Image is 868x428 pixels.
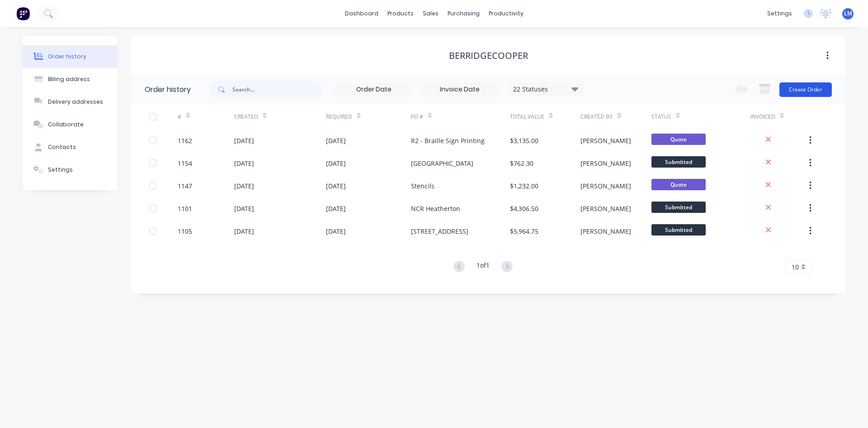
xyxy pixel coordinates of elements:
div: Created By [580,104,651,129]
div: productivity [484,7,528,20]
button: Billing address [23,68,118,91]
div: Order history [48,53,86,61]
div: 1147 [178,181,192,191]
div: [PERSON_NAME] [580,159,631,168]
div: Created [234,113,258,121]
div: 1105 [178,226,192,236]
div: $3,135.00 [510,136,538,145]
div: 1101 [178,204,192,213]
div: [PERSON_NAME] [580,136,631,145]
div: [DATE] [234,204,254,213]
div: Required [326,104,411,129]
input: Invoice Date [422,83,498,96]
div: Delivery addresses [48,98,103,106]
div: # [178,104,234,129]
button: Contacts [23,136,118,159]
a: dashboard [340,7,383,20]
div: [DATE] [326,226,346,236]
button: Settings [23,159,118,181]
div: Status [651,113,671,121]
button: Order history [23,45,118,68]
div: [STREET_ADDRESS] [411,226,468,236]
div: $4,306.50 [510,204,538,213]
div: Billing address [48,75,90,83]
input: Search... [232,81,322,99]
div: $762.30 [510,159,533,168]
div: [PERSON_NAME] [580,204,631,213]
span: Submitted [651,202,706,213]
div: [PERSON_NAME] [580,181,631,191]
div: [DATE] [326,159,346,168]
input: Order Date [336,83,412,96]
div: Order history [145,84,191,95]
div: Berridgecooper [449,50,528,61]
button: Collaborate [23,113,118,136]
div: [DATE] [326,181,346,191]
div: Invoiced [750,104,807,129]
div: NCR Heatherton [411,204,460,213]
div: [DATE] [234,159,254,168]
div: [DATE] [326,204,346,213]
div: Stencils [411,181,434,191]
div: [DATE] [234,181,254,191]
div: $5,964.75 [510,226,538,236]
div: Total Value [510,104,580,129]
div: PO # [411,113,423,121]
span: Submitted [651,156,706,168]
img: Factory [16,7,30,20]
div: # [178,113,181,121]
button: Delivery addresses [23,91,118,113]
span: Submitted [651,224,706,236]
div: [DATE] [326,136,346,145]
div: settings [763,7,797,20]
div: Invoiced [750,113,775,121]
div: Collaborate [48,120,84,129]
span: 10 [792,262,799,272]
div: Settings [48,166,73,174]
div: [DATE] [234,136,254,145]
div: [DATE] [234,226,254,236]
div: R2 - Braille Sign Printing [411,136,485,145]
button: Create Order [779,82,832,97]
div: Created By [580,113,613,121]
div: Total Value [510,113,544,121]
div: 1162 [178,136,192,145]
span: Quote [651,134,706,145]
div: [GEOGRAPHIC_DATA] [411,159,473,168]
div: Created [234,104,326,129]
div: $1,232.00 [510,181,538,191]
div: Required [326,113,352,121]
div: products [383,7,418,20]
div: Contacts [48,143,76,151]
span: Quote [651,179,706,190]
div: Status [651,104,750,129]
div: sales [418,7,443,20]
div: 22 Statuses [508,84,584,94]
div: [PERSON_NAME] [580,226,631,236]
div: purchasing [443,7,484,20]
div: 1154 [178,159,192,168]
div: PO # [411,104,510,129]
div: 1 of 1 [476,260,490,274]
span: LM [844,10,852,18]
